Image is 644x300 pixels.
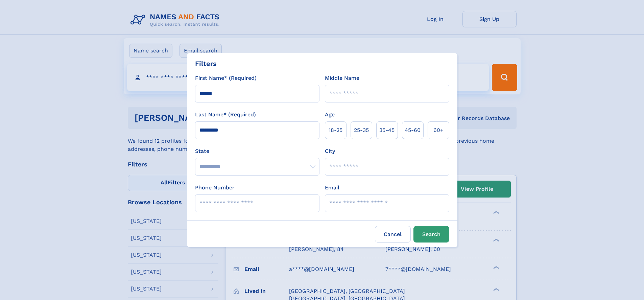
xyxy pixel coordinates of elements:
[413,226,449,243] button: Search
[405,126,421,134] span: 45‑60
[195,111,256,119] label: Last Name* (Required)
[325,111,335,119] label: Age
[195,147,319,155] label: State
[325,184,339,192] label: Email
[375,226,411,243] label: Cancel
[379,126,395,134] span: 35‑45
[325,74,359,82] label: Middle Name
[329,126,342,134] span: 18‑25
[195,184,235,192] label: Phone Number
[433,126,444,134] span: 60+
[195,59,217,69] div: Filters
[195,74,257,82] label: First Name* (Required)
[354,126,369,134] span: 25‑35
[325,147,335,155] label: City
